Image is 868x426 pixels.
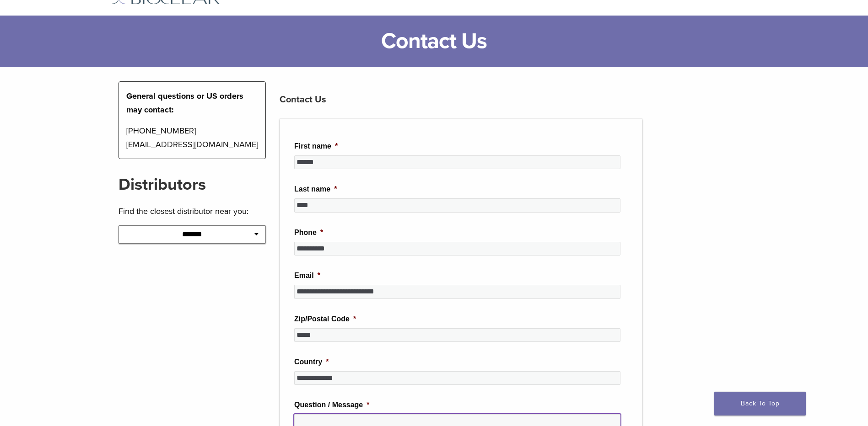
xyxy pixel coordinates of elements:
[126,91,243,115] strong: General questions or US orders may contact:
[294,185,337,194] label: Last name
[294,400,370,410] label: Question / Message
[280,89,642,111] h3: Contact Us
[294,228,323,238] label: Phone
[294,314,356,324] label: Zip/Postal Code
[294,271,320,281] label: Email
[119,174,266,196] h2: Distributors
[294,142,338,151] label: First name
[126,124,259,151] p: [PHONE_NUMBER] [EMAIL_ADDRESS][DOMAIN_NAME]
[119,204,266,218] p: Find the closest distributor near you:
[294,357,329,367] label: Country
[714,392,806,415] a: Back To Top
